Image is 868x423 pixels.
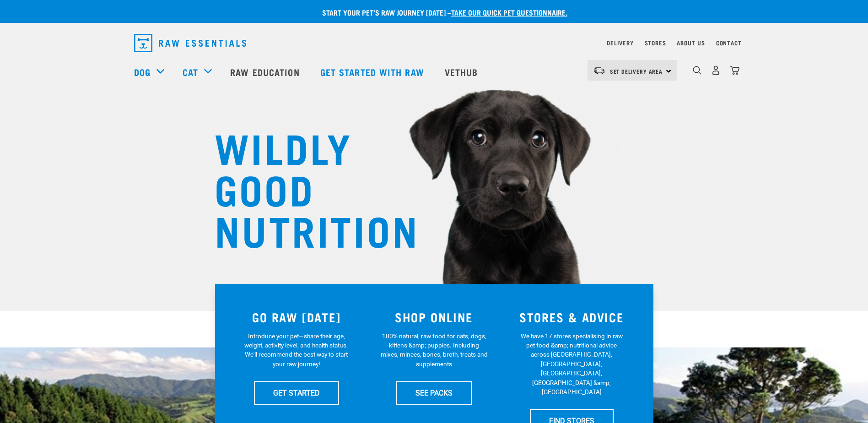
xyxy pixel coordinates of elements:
[645,41,666,44] a: Stores
[254,381,339,404] a: GET STARTED
[243,331,350,369] p: Introduce your pet—share their age, weight, activity level, and health status. We'll recommend th...
[607,41,633,44] a: Delivery
[371,310,497,324] h3: SHOP ONLINE
[711,65,721,75] img: user.png
[716,41,742,44] a: Contact
[134,65,151,79] a: Dog
[518,331,625,397] p: We have 17 stores specialising in raw pet food &amp; nutritional advice across [GEOGRAPHIC_DATA],...
[693,66,701,75] img: home-icon-1@2x.png
[233,310,360,324] h3: GO RAW [DATE]
[593,66,605,75] img: van-moving.png
[730,65,739,75] img: home-icon@2x.png
[508,310,635,324] h3: STORES & ADVICE
[127,30,742,56] nav: dropdown navigation
[436,54,490,90] a: Vethub
[396,381,472,404] a: SEE PACKS
[215,126,398,249] h1: WILDLY GOOD NUTRITION
[677,41,705,44] a: About Us
[380,331,488,369] p: 100% natural, raw food for cats, dogs, kittens &amp; puppies. Including mixes, minces, bones, bro...
[221,54,311,90] a: Raw Education
[610,70,663,73] span: Set Delivery Area
[134,34,246,52] img: Raw Essentials Logo
[451,10,567,14] a: take our quick pet questionnaire.
[183,65,198,79] a: Cat
[311,54,436,90] a: Get started with Raw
